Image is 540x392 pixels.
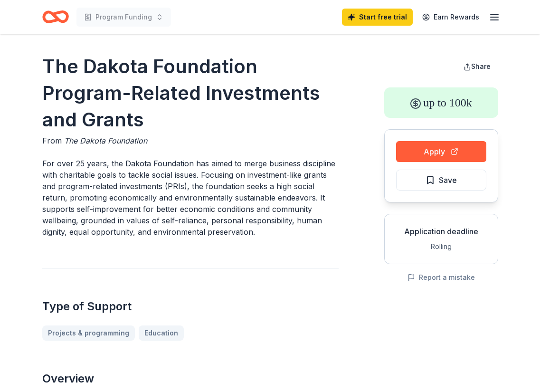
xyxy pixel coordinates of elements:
[342,9,413,26] a: Start free trial
[139,325,184,341] a: Education
[42,299,339,314] h2: Type of Support
[76,8,171,27] button: Program Funding
[42,6,69,28] a: Home
[42,53,339,133] h1: The Dakota Foundation Program-Related Investments and Grants
[456,57,498,76] button: Share
[42,371,339,386] h2: Overview
[392,241,490,252] div: Rolling
[439,174,457,186] span: Save
[384,87,498,118] div: up to 100k
[471,62,491,70] span: Share
[396,141,486,162] button: Apply
[417,9,485,26] a: Earn Rewards
[42,325,135,341] a: Projects & programming
[95,11,152,23] span: Program Funding
[42,135,339,146] div: From
[42,158,339,238] p: For over 25 years, the Dakota Foundation has aimed to merge business discipline with charitable g...
[407,272,475,283] button: Report a mistake
[64,136,147,145] span: The Dakota Foundation
[396,170,486,191] button: Save
[392,226,490,237] div: Application deadline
